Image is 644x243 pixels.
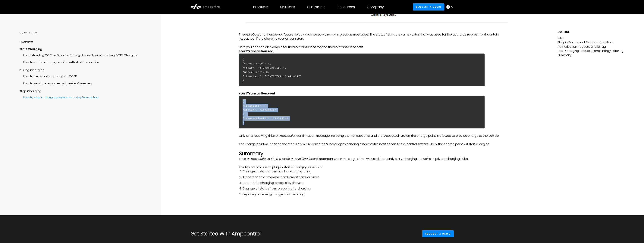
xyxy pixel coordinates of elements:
div: Customers [307,5,325,9]
div: Resources [338,5,355,9]
li: Start of the charging process by the user [243,181,512,185]
p: ‍ [239,87,512,91]
div: Company [367,5,384,9]
em: startTransaction.req [293,45,321,49]
em: , [342,142,342,146]
div: OCPP GUIDE [19,31,148,34]
div: Solutions [280,5,295,9]
p: Plug-in Events and Status Notification [558,40,625,45]
p: Start Charging Requests and Energy Offering [558,49,625,53]
a: How to start a charging session with startTransaction [19,58,99,65]
h6: { "idTagInfo": { "status": "Accepted" }, "transactionId": 1176518341 } [239,96,485,128]
p: ‍ [239,28,512,32]
a: How to stop a charging session with stopTransaction [19,93,99,100]
p: ‍ [239,129,512,134]
strong: startTransaction.conf [239,91,275,96]
em: expireDate [244,32,259,37]
a: How to send meter values with meterValues.req [19,79,92,86]
p: The , , and are important OCPP messages, that we used frequently at EV charging networks or priva... [239,157,512,161]
h2: Get Started With Ampcontrol [190,231,273,237]
em: startTransaction [244,157,267,161]
li: Beginning of energy usage and metering [243,192,512,196]
div: Overview [19,40,33,44]
p: ‍ [239,41,512,45]
p: The and the are fields, which we saw already in previous messages. The status field is the same s... [239,32,512,41]
a: Overview [19,40,33,47]
h5: Outline [558,30,625,34]
div: During Charging [19,68,148,72]
div: Products [253,5,268,9]
li: Change of status from preparing to charging [243,186,512,191]
a: Request a demo [413,3,444,10]
p: Here you can see an example for the and the : [239,45,512,49]
p: ‍ [239,161,512,165]
p: ‍ [239,138,512,142]
p: ‍ [239,49,512,53]
p: The typical process to plug-in start a charging session is: [239,165,512,169]
p: Intro [558,36,625,40]
p: The charge point will change the status from “Preparing” to “Charging” by sending a new status no... [239,142,512,146]
div: Start Charging [19,47,148,51]
p: Only after receiving this confirmation message including the transactionId and the “Accepted” sta... [239,134,512,138]
p: Summary [558,53,625,57]
li: Authorization of member card, credit card, or similar [243,175,512,179]
em: startTransaction.conf [333,45,363,49]
a: Request a demo [422,230,454,237]
em: parentIdTag [271,32,289,37]
h2: Summary [239,150,512,157]
em: startTransaction [273,134,296,138]
li: Change of status from available to preparing [243,169,512,174]
p: ‍ [239,146,512,150]
a: How to use smart charging with OCPP [19,72,77,79]
a: Understanding OCPP: A Guide to Setting Up and Troubleshooting OCPP Chargers [19,51,137,58]
em: authorize [268,157,281,161]
p: Authorization Request and idTag [558,45,625,49]
strong: startTransaction.req [239,49,273,53]
em: statusNotification [288,157,313,161]
h6: { "connectorId": 1, "idTag": "04222182626081", "meterStart": 0, "timestamp": "[DATE]T09:13:09.819... [239,54,485,86]
div: Stop Charging [19,89,148,93]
